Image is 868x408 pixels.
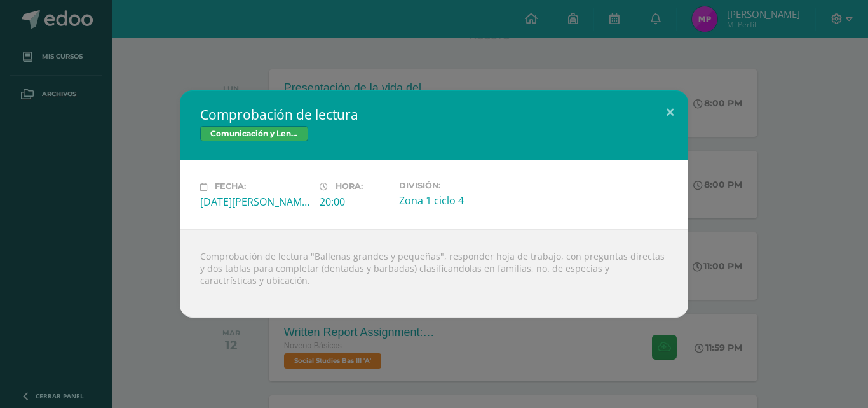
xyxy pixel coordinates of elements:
div: Comprobación de lectura "Ballenas grandes y pequeñas", responder hoja de trabajo, con preguntas d... [180,229,688,318]
span: Fecha: [215,182,246,192]
div: [DATE][PERSON_NAME] [200,195,309,209]
div: Zona 1 ciclo 4 [399,193,508,208]
h2: Comprobación de lectura [200,106,668,123]
button: Close (Esc) [652,90,688,134]
label: División: [399,181,508,190]
span: Comunicación y Lenguage Bas III [200,126,308,141]
span: Hora: [336,182,363,192]
div: 20:00 [320,195,389,209]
